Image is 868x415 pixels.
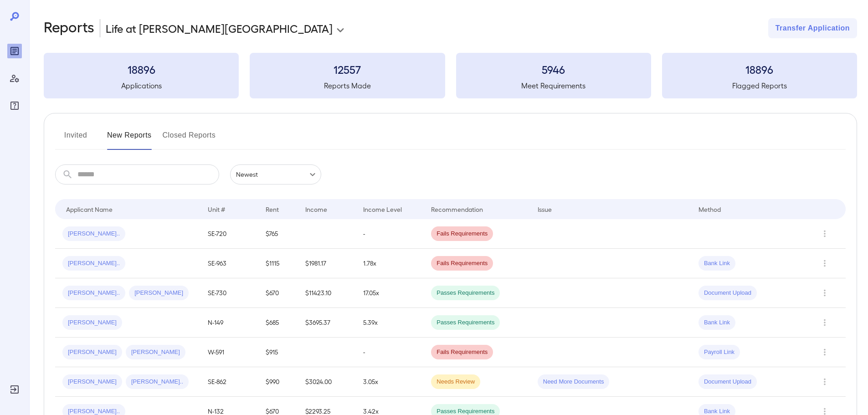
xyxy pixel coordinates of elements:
[538,378,610,386] span: Need More Documents
[106,21,333,36] p: Life at [PERSON_NAME][GEOGRAPHIC_DATA]
[662,62,857,77] h3: 18896
[163,128,216,150] button: Closed Reports
[126,348,185,357] span: [PERSON_NAME]
[7,382,22,397] div: Log Out
[129,289,189,297] span: [PERSON_NAME]
[55,128,96,150] button: Invited
[456,80,651,91] h5: Meet Requirements
[62,348,122,357] span: [PERSON_NAME]
[356,249,424,278] td: 1.78x
[200,338,258,367] td: W-591
[538,204,552,215] div: Issue
[699,289,757,297] span: Document Upload
[363,204,402,215] div: Income Level
[431,204,483,215] div: Recommendation
[200,367,258,397] td: SE-862
[699,259,735,268] span: Bank Link
[356,308,424,338] td: 5.39x
[200,278,258,308] td: SE-730
[200,219,258,249] td: SE-720
[200,249,258,278] td: SE-963
[305,204,327,215] div: Income
[699,318,735,327] span: Bank Link
[768,18,857,38] button: Transfer Application
[258,219,298,249] td: $765
[62,230,125,238] span: [PERSON_NAME]..
[817,374,832,389] button: Row Actions
[356,338,424,367] td: -
[817,286,832,300] button: Row Actions
[356,367,424,397] td: 3.05x
[662,80,857,91] h5: Flagged Reports
[431,318,500,327] span: Passes Requirements
[250,80,445,91] h5: Reports Made
[258,308,298,338] td: $685
[266,204,280,215] div: Rent
[7,71,22,86] div: Manage Users
[208,204,225,215] div: Unit #
[44,80,239,91] h5: Applications
[356,219,424,249] td: -
[298,367,356,397] td: $3024.00
[44,53,857,98] summary: 18896Applications12557Reports Made5946Meet Requirements18896Flagged Reports
[230,164,321,184] div: Newest
[456,62,651,77] h3: 5946
[356,278,424,308] td: 17.05x
[258,367,298,397] td: $990
[431,289,500,297] span: Passes Requirements
[126,378,189,386] span: [PERSON_NAME]..
[817,315,832,330] button: Row Actions
[298,308,356,338] td: $3695.37
[298,278,356,308] td: $11423.10
[699,204,721,215] div: Method
[66,204,113,215] div: Applicant Name
[298,249,356,278] td: $1981.17
[699,348,740,357] span: Payroll Link
[817,345,832,359] button: Row Actions
[817,226,832,241] button: Row Actions
[431,378,480,386] span: Needs Review
[62,289,125,297] span: [PERSON_NAME]..
[62,259,125,268] span: [PERSON_NAME]..
[817,256,832,271] button: Row Actions
[258,278,298,308] td: $670
[431,348,493,357] span: Fails Requirements
[44,18,94,38] h2: Reports
[258,249,298,278] td: $1115
[250,62,445,77] h3: 12557
[699,378,757,386] span: Document Upload
[62,378,122,386] span: [PERSON_NAME]
[258,338,298,367] td: $915
[7,44,22,58] div: Reports
[7,98,22,113] div: FAQ
[200,308,258,338] td: N-149
[62,318,122,327] span: [PERSON_NAME]
[107,128,152,150] button: New Reports
[431,230,493,238] span: Fails Requirements
[44,62,239,77] h3: 18896
[431,259,493,268] span: Fails Requirements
